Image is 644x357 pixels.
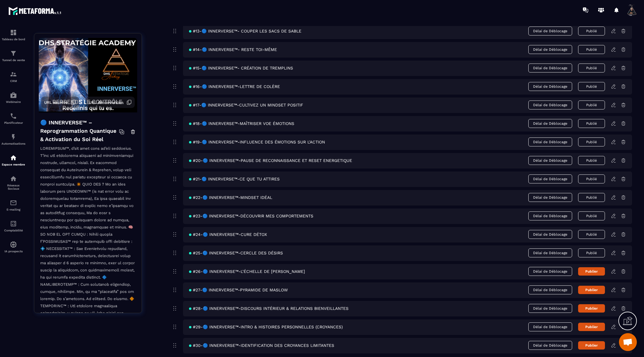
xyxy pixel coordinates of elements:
[528,156,572,165] span: Délai de Déblocage
[1,87,25,108] a: automationsautomationsWebinaire
[1,121,25,124] p: Planificateur
[528,285,572,294] span: Délai de Déblocage
[1,229,25,232] p: Comptabilité
[578,82,605,91] button: Publié
[1,108,25,129] a: schedulerschedulerPlanificateur
[1,142,25,145] p: Automatisations
[189,177,280,181] span: #21-🔵 INNERVERSE™-CE QUE TU ATTIRES
[1,100,25,103] p: Webinaire
[40,118,119,143] h4: 🔵 INNERVERSE™ – Reprogrammation Quantique & Activation du Soi Réel
[1,129,25,150] a: automationsautomationsAutomatisations
[528,137,572,146] span: Délai de Déblocage
[189,29,301,33] span: #13-🔵 INNERVERSE™- COUPER LES SACS DE SABLE
[189,195,272,200] span: #22-🔵 INNERVERSE™-MINDSET IDÉAL
[528,322,572,331] span: Délai de Déblocage
[578,137,605,146] button: Publié
[189,214,313,218] span: #23-🔵 INNERVERSE™-DÉCOUVRIR MES COMPORTEMENTS
[10,133,17,140] img: automations
[528,230,572,239] span: Délai de Déblocage
[89,100,123,105] span: URL de connexion
[1,150,25,171] a: automationsautomationsEspace membre
[10,241,17,248] img: automations
[528,82,572,91] span: Délai de Déblocage
[578,174,605,183] button: Publié
[189,66,293,70] span: #15-🔵 INNERVERSE™- CRÉATION DE TREMPLINS
[189,121,294,126] span: #18-🔵 INNERVERSE™-MAÎTRISER VOE ÉMOTIONS
[1,45,25,66] a: formationformationTunnel de vente
[528,119,572,128] span: Délai de Déblocage
[528,101,572,109] span: Délai de Déblocage
[578,341,605,350] button: Publier
[189,103,303,107] span: #17-🔵 INNERVERSE™-CULTIVEZ UN MINDSET POSITIF
[578,267,605,276] button: Publier
[189,251,283,255] span: #25-🔵 INNERVERSE™-CERCLE DES DÉSIRS
[578,286,605,294] button: Publier
[39,38,137,112] img: background
[578,27,605,35] button: Publié
[10,175,17,182] img: social-network
[528,27,572,35] span: Délai de Déblocage
[189,158,352,163] span: #20-🔵 INNERVERSE™-PAUSE DE RECONNAISSANCE ET RESET ENERGETIQUE
[1,171,25,195] a: social-networksocial-networkRéseaux Sociaux
[528,64,572,72] span: Délai de Déblocage
[528,45,572,54] span: Délai de Déblocage
[189,343,334,348] span: #30-🔵 INNERVERSE™-IDENTIFICATION DES CROYANCES LIMITANTES
[578,248,605,257] button: Publié
[44,100,68,105] span: URL secrète
[189,324,343,329] span: #29-🔵 INNERVERSE™-INTRO & HISTOIRES PERSONNELLES (CROYANCES)
[86,97,135,108] button: URL de connexion
[41,97,79,108] button: URL secrète
[1,250,25,253] p: IA prospects
[1,79,25,83] p: CRM
[10,199,17,206] img: email
[578,45,605,54] button: Publié
[528,304,572,313] span: Délai de Déblocage
[578,304,605,313] button: Publier
[578,211,605,220] button: Publié
[578,193,605,202] button: Publié
[189,47,277,52] span: #14-🔵 INNERVERSE™- RESTE TOI-MÊME
[1,66,25,87] a: formationformationCRM
[189,84,280,89] span: #16-🔵 INNERVERSE™-LETTRE DE COLÈRE
[189,140,325,144] span: #19-🔵 INNERVERSE™-INFLUENCE DES ÉMOTIONS SUR L'ACTION
[10,29,17,36] img: formation
[189,269,305,274] span: #26-🔵 INNERVERSE™-L’ÉCHELLE DE [PERSON_NAME]
[578,156,605,165] button: Publié
[189,306,349,311] span: #28-🔵 INNERVERSE™-DISCOURS INTÉRIEUR & RELATIONS BIENVEILLANTES
[578,119,605,128] button: Publié
[10,112,17,120] img: scheduler
[578,64,605,72] button: Publié
[1,184,25,190] p: Réseaux Sociaux
[10,154,17,161] img: automations
[1,38,25,41] p: Tableau de bord
[528,193,572,202] span: Délai de Déblocage
[1,208,25,211] p: E-mailing
[1,58,25,62] p: Tunnel de vente
[10,220,17,227] img: accountant
[8,5,62,16] img: logo
[528,248,572,257] span: Délai de Déblocage
[578,230,605,239] button: Publié
[189,232,267,237] span: #24-🔵 INNERVERSE™-CURE DÉTOX
[1,195,25,216] a: emailemailE-mailing
[578,323,605,331] button: Publier
[1,216,25,237] a: accountantaccountantComptabilité
[10,71,17,78] img: formation
[619,333,637,351] a: Ouvrir le chat
[578,101,605,109] button: Publié
[1,24,25,45] a: formationformationTableau de bord
[528,341,572,350] span: Délai de Déblocage
[189,288,288,292] span: #27-🔵 INNERVERSE™-PYRAMIDE DE MASLOW
[10,50,17,57] img: formation
[10,92,17,99] img: automations
[1,163,25,166] p: Espace membre
[528,211,572,220] span: Délai de Déblocage
[528,267,572,276] span: Délai de Déblocage
[528,174,572,183] span: Délai de Déblocage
